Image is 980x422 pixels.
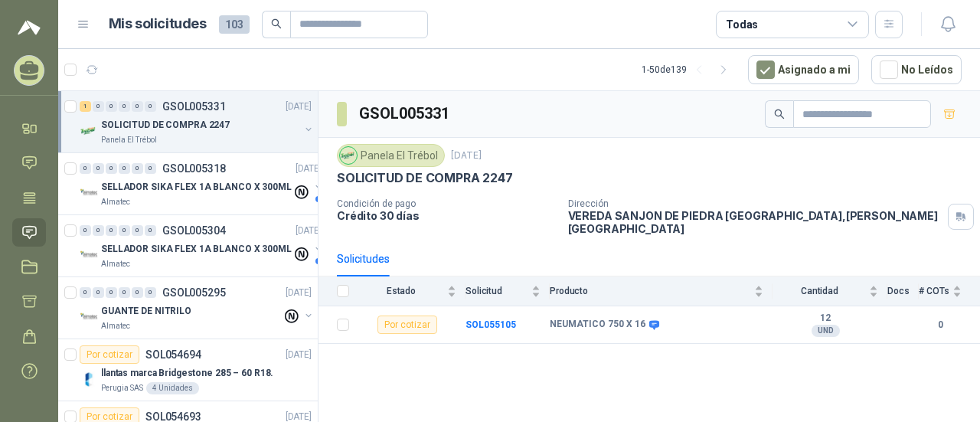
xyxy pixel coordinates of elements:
p: Almatec [101,196,130,208]
th: Cantidad [773,276,887,306]
div: UND [812,325,840,337]
p: Almatec [101,258,130,270]
p: [DATE] [296,162,322,176]
div: 0 [119,163,130,174]
a: 0 0 0 0 0 0 GSOL005304[DATE] Company LogoSELLADOR SIKA FLEX 1A BLANCO X 300MLAlmatec [80,221,325,270]
span: Estado [358,286,444,296]
a: SOL055105 [465,319,516,330]
div: Todas [726,16,758,33]
div: 0 [119,287,130,298]
p: [DATE] [451,149,482,163]
div: 1 - 50 de 139 [642,57,736,82]
img: Company Logo [80,184,98,202]
div: 0 [132,225,143,236]
div: Por cotizar [80,345,139,364]
a: 0 0 0 0 0 0 GSOL005318[DATE] Company LogoSELLADOR SIKA FLEX 1A BLANCO X 300MLAlmatec [80,159,325,208]
button: No Leídos [871,55,962,84]
span: search [774,109,785,119]
div: 4 Unidades [146,382,199,394]
th: Estado [358,276,465,306]
a: 0 0 0 0 0 0 GSOL005295[DATE] Company LogoGUANTE DE NITRILOAlmatec [80,283,315,332]
p: SELLADOR SIKA FLEX 1A BLANCO X 300ML [101,242,292,257]
p: SOLICITUD DE COMPRA 2247 [101,118,230,132]
div: Panela El Trébol [337,144,445,167]
div: 0 [106,287,117,298]
div: 0 [93,287,104,298]
p: Crédito 30 días [337,209,556,222]
p: VEREDA SANJON DE PIEDRA [GEOGRAPHIC_DATA] , [PERSON_NAME][GEOGRAPHIC_DATA] [568,209,942,235]
p: SELLADOR SIKA FLEX 1A BLANCO X 300ML [101,180,292,195]
th: Solicitud [465,276,550,306]
p: GSOL005295 [162,287,226,298]
div: 0 [145,163,156,174]
span: Producto [550,286,751,296]
div: 0 [106,101,117,112]
div: 0 [80,163,91,174]
span: Cantidad [773,286,866,296]
div: 0 [145,101,156,112]
span: 103 [219,15,250,34]
div: 0 [80,225,91,236]
div: 0 [119,225,130,236]
span: search [271,18,282,29]
img: Company Logo [80,308,98,326]
p: Panela El Trébol [101,134,157,146]
div: Por cotizar [377,316,437,334]
img: Company Logo [340,147,357,164]
div: 0 [119,101,130,112]
p: [DATE] [286,100,312,114]
b: NEUMATICO 750 X 16 [550,319,645,331]
div: 0 [93,101,104,112]
div: 0 [132,287,143,298]
p: [DATE] [286,348,312,362]
p: GUANTE DE NITRILO [101,304,191,319]
p: SOLICITUD DE COMPRA 2247 [337,170,513,186]
a: Por cotizarSOL054694[DATE] Company Logollantas marca Bridgestone 285 – 60 R18.Perugia SAS4 Unidades [58,339,318,401]
span: Solicitud [465,286,528,296]
p: Dirección [568,198,942,209]
div: 0 [80,287,91,298]
div: 0 [132,101,143,112]
h3: GSOL005331 [359,102,452,126]
div: 0 [106,225,117,236]
div: 0 [93,225,104,236]
b: 12 [773,312,878,325]
th: # COTs [919,276,980,306]
b: 0 [919,318,962,332]
p: SOL054693 [145,411,201,422]
h1: Mis solicitudes [109,13,207,35]
div: 0 [145,287,156,298]
div: 0 [93,163,104,174]
div: 0 [132,163,143,174]
a: 1 0 0 0 0 0 GSOL005331[DATE] Company LogoSOLICITUD DE COMPRA 2247Panela El Trébol [80,97,315,146]
th: Producto [550,276,773,306]
p: Almatec [101,320,130,332]
div: Solicitudes [337,250,390,267]
th: Docs [887,276,919,306]
div: 0 [145,225,156,236]
p: Condición de pago [337,198,556,209]
p: GSOL005304 [162,225,226,236]
p: [DATE] [296,224,322,238]
p: Perugia SAS [101,382,143,394]
img: Logo peakr [18,18,41,37]
p: llantas marca Bridgestone 285 – 60 R18. [101,366,273,381]
button: Asignado a mi [748,55,859,84]
img: Company Logo [80,246,98,264]
div: 0 [106,163,117,174]
p: SOL054694 [145,349,201,360]
p: [DATE] [286,286,312,300]
p: GSOL005331 [162,101,226,112]
img: Company Logo [80,122,98,140]
p: GSOL005318 [162,163,226,174]
img: Company Logo [80,370,98,388]
span: # COTs [919,286,949,296]
div: 1 [80,101,91,112]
